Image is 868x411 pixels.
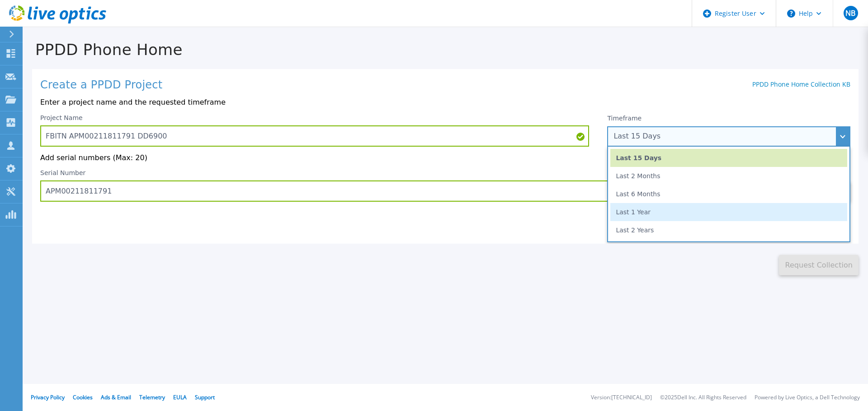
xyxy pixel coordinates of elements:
[23,41,868,59] h1: PPDD Phone Home
[195,393,215,401] a: Support
[610,167,847,185] li: Last 2 Months
[607,115,642,122] label: Timeframe
[610,149,847,167] li: Last 15 Days
[101,393,131,401] a: Ads & Email
[40,115,83,121] label: Project Name
[752,80,850,88] a: PPDD Phone Home Collection KB
[845,9,855,17] span: NB
[40,98,850,106] p: Enter a project name and the requested timeframe
[613,132,834,140] div: Last 15 Days
[610,185,847,203] li: Last 6 Months
[755,395,860,401] li: Powered by Live Optics, a Dell Technology
[610,221,847,239] li: Last 2 Years
[40,154,850,162] p: Add serial numbers (Max: 20)
[660,395,746,401] li: © 2025 Dell Inc. All Rights Reserved
[139,393,165,401] a: Telemetry
[173,393,187,401] a: EULA
[40,180,756,202] input: Enter Serial Number
[31,393,65,401] a: Privacy Policy
[73,393,93,401] a: Cookies
[40,79,162,92] h1: Create a PPDD Project
[779,255,859,275] button: Request Collection
[40,125,589,147] input: Enter Project Name
[40,170,85,176] label: Serial Number
[591,395,652,401] li: Version: [TECHNICAL_ID]
[610,203,847,221] li: Last 1 Year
